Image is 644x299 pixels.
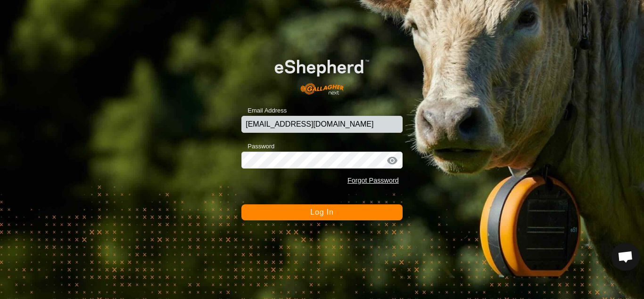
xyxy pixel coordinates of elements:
[611,242,640,271] div: Open chat
[241,204,403,220] button: Log In
[241,142,274,151] label: Password
[347,177,399,184] a: Forgot Password
[310,208,333,216] span: Log In
[257,46,386,101] img: E-shepherd Logo
[241,106,287,115] label: Email Address
[241,116,403,133] input: Email Address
